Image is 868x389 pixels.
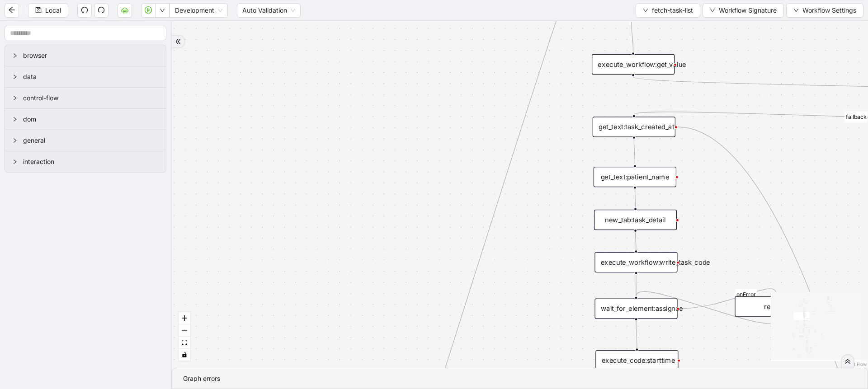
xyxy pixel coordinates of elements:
span: Workflow Signature [719,5,777,15]
span: down [793,8,799,13]
button: downWorkflow Settings [786,3,863,18]
button: downfetch-task-list [636,3,700,18]
span: double-right [175,38,181,45]
button: undo [77,3,92,18]
div: dom [5,109,166,130]
div: execute_workflow:write_task_code [594,252,677,272]
div: get_text:patient_name [594,167,676,187]
span: right [12,117,18,122]
div: wait_for_element:assignee [594,298,677,319]
span: cloud-server [121,6,128,14]
span: right [12,74,18,80]
span: right [12,138,18,143]
g: Edge from get_text:task_created_at to get_text:patient_name [634,139,635,164]
div: general [5,130,166,151]
span: general [23,136,159,145]
div: interaction [5,151,166,172]
div: new_tab:task_detail [594,210,677,230]
span: interaction [23,157,159,167]
div: data [5,66,166,87]
button: saveLocal [28,3,68,18]
g: Edge from new_tab:task_detail to execute_workflow:write_task_code [636,232,636,250]
span: Workflow Settings [802,5,856,15]
span: data [23,72,159,82]
span: down [160,8,165,13]
span: right [12,95,18,101]
button: toggle interactivity [179,349,190,361]
span: Development [175,4,222,17]
span: control-flow [23,93,159,103]
div: control-flow [5,88,166,108]
div: execute_workflow:get_value [592,54,675,75]
button: downWorkflow Signature [703,3,784,18]
div: get_text:task_created_at [593,117,675,137]
span: right [12,53,18,58]
button: play-circle [141,3,156,18]
span: Auto Validation [242,4,295,17]
span: double-right [844,358,851,365]
span: browser [23,51,159,61]
span: save [35,7,42,13]
div: refresh: [735,296,817,317]
span: down [710,8,715,13]
div: Graph errors [183,374,857,384]
button: redo [94,3,108,18]
span: Local [45,5,61,15]
span: dom [23,114,159,124]
a: React Flow attribution [843,361,867,367]
g: Edge from execute_workflow:get_index to execute_workflow:get_value [632,22,633,52]
button: arrow-left [5,3,19,18]
span: right [12,159,18,164]
button: down [155,3,170,18]
span: arrow-left [8,6,15,14]
button: fit view [179,337,190,349]
span: down [643,8,648,13]
span: redo [98,6,105,14]
button: zoom out [179,324,190,337]
span: play-circle [145,6,152,14]
div: execute_code:starttime [595,350,678,370]
g: Edge from wait_for_element:assignee to execute_code:starttime [636,321,637,348]
span: undo [81,6,88,14]
div: browser [5,45,166,66]
button: zoom in [179,312,190,324]
g: Edge from get_text:patient_name to new_tab:task_detail [635,189,635,207]
g: Edge from wait_for_element:assignee to refresh: [680,289,776,309]
span: fetch-task-list [652,5,693,15]
button: cloud-server [118,3,132,18]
